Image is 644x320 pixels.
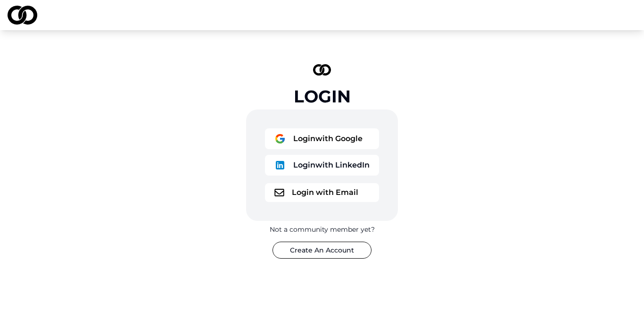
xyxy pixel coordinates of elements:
img: logo [8,6,37,25]
button: Create An Account [272,242,372,259]
div: Not a community member yet? [270,225,375,234]
img: logo [313,64,331,76]
img: logo [274,133,286,144]
button: logoLoginwith Google [265,128,379,149]
div: Login [294,87,351,106]
button: logoLoginwith LinkedIn [265,155,379,176]
img: logo [274,189,284,196]
button: logoLogin with Email [265,183,379,202]
img: logo [274,160,286,171]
